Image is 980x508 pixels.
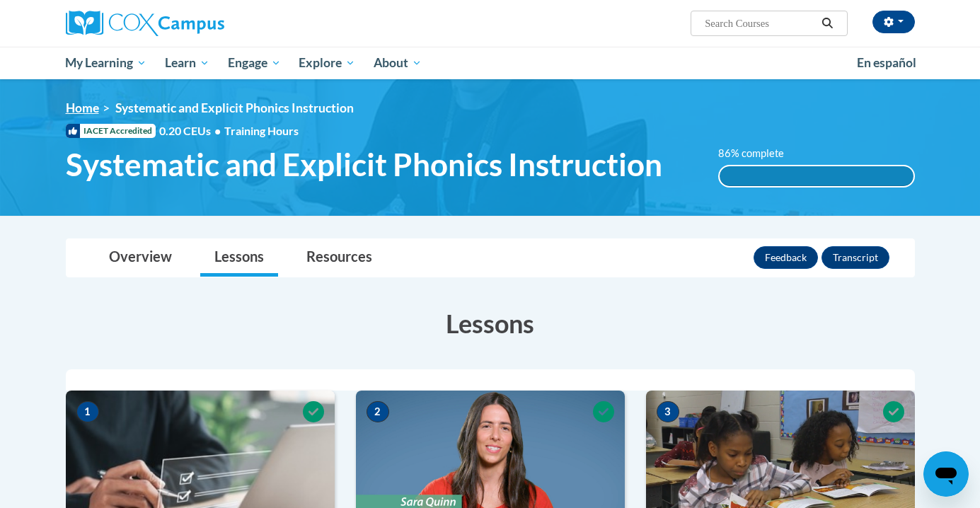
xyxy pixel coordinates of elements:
[57,47,156,79] a: My Learning
[754,246,818,269] button: Feedback
[228,54,281,71] span: Engage
[219,47,290,79] a: Engage
[76,401,99,422] span: 1
[872,11,915,33] button: Account Settings
[66,100,99,115] a: Home
[299,54,355,71] span: Explore
[718,146,800,161] label: 86% complete
[66,124,156,138] span: IACET Accredited
[200,239,278,277] a: Lessons
[214,124,221,137] span: •
[848,48,926,78] a: En español
[115,100,354,115] span: Systematic and Explicit Phonics Instruction
[720,166,913,186] div: 100%
[45,47,936,79] div: Main menu
[364,47,431,79] a: About
[224,124,299,137] span: Training Hours
[817,15,838,32] button: Search
[289,47,364,79] a: Explore
[657,401,679,422] span: 3
[66,11,224,36] img: Cox Campus
[159,123,224,139] span: 0.20 CEUs
[374,54,422,71] span: About
[156,47,219,79] a: Learn
[66,11,335,36] a: Cox Campus
[923,451,969,497] iframe: Button to launch messaging window
[367,401,389,422] span: 2
[95,239,186,277] a: Overview
[822,246,889,269] button: Transcript
[292,239,386,277] a: Resources
[65,54,146,71] span: My Learning
[165,54,209,71] span: Learn
[66,146,662,183] span: Systematic and Explicit Phonics Instruction
[857,55,916,70] span: En español
[703,15,817,32] input: Search Courses
[66,306,915,341] h3: Lessons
